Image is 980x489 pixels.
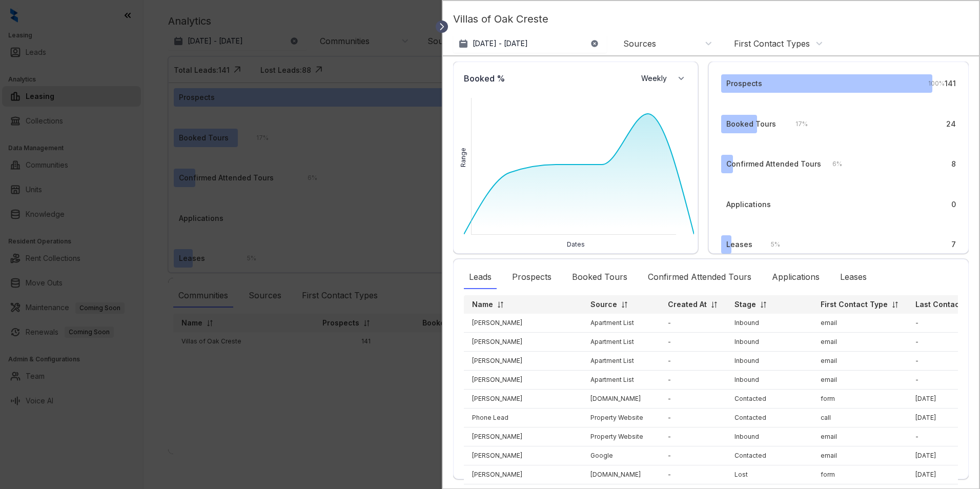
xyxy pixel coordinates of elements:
td: - [660,465,726,484]
td: Apartment List [582,352,660,371]
img: sorting [710,301,718,309]
span: Weekly [641,73,672,84]
img: sorting [621,301,628,309]
div: 6 % [822,158,842,170]
div: Leases [726,239,752,250]
div: Dates [459,240,692,249]
td: [PERSON_NAME] [464,446,582,465]
img: sorting [891,301,899,309]
p: First Contact Type [821,299,888,310]
td: - [660,333,726,352]
td: - [660,390,726,409]
td: Contacted [726,409,812,427]
p: [DATE] - [DATE] [473,38,528,49]
td: - [660,427,726,446]
td: form [812,390,907,409]
p: Name [472,299,493,310]
td: - [660,314,726,333]
td: [PERSON_NAME] [464,371,582,390]
td: [PERSON_NAME] [464,390,582,409]
td: Contacted [726,446,812,465]
div: 0 [951,199,956,210]
td: Phone Lead [464,409,582,427]
div: Leads [464,266,497,289]
td: [DOMAIN_NAME] [582,390,660,409]
td: Inbound [726,314,812,333]
td: Apartment List [582,314,660,333]
div: Applications [767,266,825,289]
p: Source [590,299,617,310]
td: Inbound [726,352,812,371]
button: Weekly [635,69,692,88]
div: 24 [946,118,956,130]
div: Booked Tours [726,118,776,130]
td: Lost [726,465,812,484]
div: Range [459,148,468,167]
div: First Contact Types [734,38,810,49]
div: 8 [951,158,956,170]
td: email [812,352,907,371]
td: Inbound [726,427,812,446]
div: Leases [835,266,872,289]
td: [PERSON_NAME] [464,427,582,446]
img: sorting [497,301,504,309]
td: Property Website [582,409,660,427]
td: Inbound [726,333,812,352]
div: Sources [623,38,656,49]
td: form [812,465,907,484]
td: call [812,409,907,427]
td: - [660,352,726,371]
td: email [812,446,907,465]
td: email [812,427,907,446]
td: Apartment List [582,371,660,390]
td: [PERSON_NAME] [464,352,582,371]
td: Inbound [726,371,812,390]
div: Confirmed Attended Tours [726,158,821,170]
td: - [660,371,726,390]
td: - [660,409,726,427]
div: 100 % [918,78,945,89]
div: Confirmed Attended Tours [643,266,757,289]
div: Prospects [726,78,762,89]
div: 7 [951,239,956,250]
div: 17 % [785,118,808,130]
td: email [812,314,907,333]
td: [PERSON_NAME] [464,333,582,352]
img: sorting [760,301,767,309]
td: [PERSON_NAME] [464,465,582,484]
td: Apartment List [582,333,660,352]
div: Prospects [507,266,557,289]
p: Villas of Oak Creste [453,11,969,34]
div: Booked Tours [567,266,632,289]
td: [PERSON_NAME] [464,314,582,333]
div: 141 [945,78,956,89]
td: Google [582,446,660,465]
td: Contacted [726,390,812,409]
p: Stage [734,299,756,310]
div: 5 % [761,239,780,250]
button: [DATE] - [DATE] [453,34,607,53]
div: Booked % [459,67,510,90]
td: - [660,446,726,465]
td: email [812,371,907,390]
td: email [812,333,907,352]
td: [DOMAIN_NAME] [582,465,660,484]
td: Property Website [582,427,660,446]
p: Created At [668,299,707,310]
div: Applications [726,199,771,210]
